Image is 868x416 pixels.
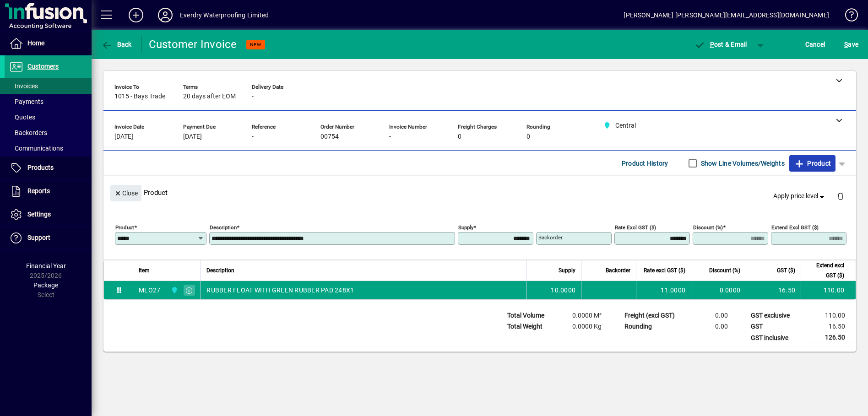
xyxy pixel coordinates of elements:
[709,265,740,276] span: Discount (%)
[5,32,92,55] a: Home
[693,224,723,231] mat-label: Discount (%)
[5,157,92,179] a: Products
[103,176,856,209] div: Product
[606,265,630,276] span: Backorder
[838,2,857,32] a: Knowledge Base
[183,133,202,140] span: [DATE]
[9,145,63,152] span: Communications
[108,189,144,197] app-page-header-button: Close
[5,180,92,203] a: Reports
[180,8,269,22] div: Everdry Waterproofing Limited
[139,265,150,276] span: Item
[210,224,237,231] mat-label: Description
[789,155,835,172] button: Product
[844,37,858,52] span: ave
[770,188,830,205] button: Apply price level
[620,310,684,321] td: Freight (excl GST)
[252,93,254,100] span: -
[252,133,254,140] span: -
[620,321,684,332] td: Rounding
[5,140,92,156] a: Communications
[794,156,831,171] span: Product
[830,192,852,200] app-page-header-button: Delete
[801,310,856,321] td: 110.00
[551,286,575,295] span: 10.0000
[684,310,739,321] td: 0.00
[27,234,50,241] span: Support
[801,281,856,299] td: 110.00
[5,125,92,140] a: Backorders
[27,39,44,47] span: Home
[5,78,92,94] a: Invoices
[183,93,236,100] span: 20 days after EOM
[168,285,179,295] span: Central
[807,260,844,281] span: Extend excl GST ($)
[389,133,391,140] span: -
[624,8,829,22] div: [PERSON_NAME] [PERSON_NAME][EMAIL_ADDRESS][DOMAIN_NAME]
[27,63,59,70] span: Customers
[842,36,861,53] button: Save
[320,133,339,140] span: 00754
[9,98,43,105] span: Payments
[746,310,801,321] td: GST exclusive
[99,36,134,53] button: Back
[691,281,746,299] td: 0.0000
[559,265,575,276] span: Supply
[694,41,747,48] span: ost & Email
[114,186,138,201] span: Close
[27,187,50,194] span: Reports
[121,7,151,23] button: Add
[139,286,160,295] div: MLO27
[101,41,132,48] span: Back
[458,224,473,231] mat-label: Supply
[5,227,92,249] a: Support
[710,41,714,48] span: P
[458,133,461,140] span: 0
[250,42,261,48] span: NEW
[151,7,180,23] button: Profile
[689,36,752,53] button: Post & Email
[771,224,819,231] mat-label: Extend excl GST ($)
[27,164,54,171] span: Products
[622,156,668,171] span: Product History
[618,155,672,172] button: Product History
[684,321,739,332] td: 0.00
[801,321,856,332] td: 16.50
[538,234,563,241] mat-label: Backorder
[644,265,685,276] span: Rate excl GST ($)
[773,191,826,201] span: Apply price level
[746,332,801,344] td: GST inclusive
[26,262,66,270] span: Financial Year
[503,310,558,321] td: Total Volume
[5,203,92,226] a: Settings
[801,332,856,344] td: 126.50
[92,36,142,53] app-page-header-button: Back
[114,133,133,140] span: [DATE]
[503,321,558,332] td: Total Weight
[33,281,58,289] span: Package
[115,224,134,231] mat-label: Product
[615,224,656,231] mat-label: Rate excl GST ($)
[9,113,35,121] span: Quotes
[206,265,234,276] span: Description
[5,109,92,125] a: Quotes
[526,133,530,140] span: 0
[9,129,47,136] span: Backorders
[746,281,801,299] td: 16.50
[803,36,828,53] button: Cancel
[805,37,825,52] span: Cancel
[110,185,141,201] button: Close
[777,265,795,276] span: GST ($)
[830,185,852,207] button: Delete
[558,310,613,321] td: 0.0000 M³
[558,321,613,332] td: 0.0000 Kg
[746,321,801,332] td: GST
[844,41,848,48] span: S
[27,211,51,218] span: Settings
[114,93,165,100] span: 1015 - Bays Trade
[149,37,237,52] div: Customer Invoice
[5,94,92,109] a: Payments
[206,286,354,295] span: RUBBER FLOAT WITH GREEN RUBBER PAD 248X1
[9,82,38,90] span: Invoices
[699,159,785,168] label: Show Line Volumes/Weights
